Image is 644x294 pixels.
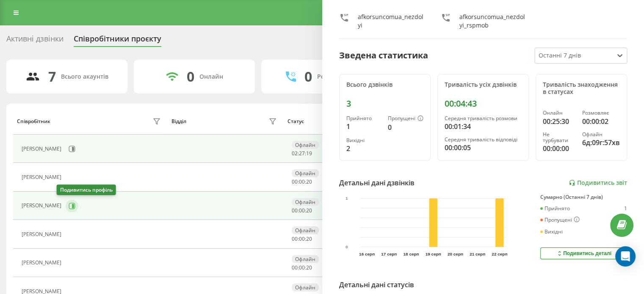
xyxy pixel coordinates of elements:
[543,110,575,116] div: Онлайн
[339,49,428,62] div: Зведена статистика
[74,34,161,47] div: Співробітники проєкту
[292,265,312,271] div: : :
[346,115,381,121] div: Прийнято
[306,178,312,185] span: 20
[292,179,312,185] div: : :
[615,246,636,267] div: Open Intercom Messenger
[292,226,319,234] div: Офлайн
[339,280,414,290] div: Детальні дані статусів
[287,118,304,124] div: Статус
[6,34,64,47] div: Активні дзвінки
[292,235,298,242] span: 00
[582,116,620,126] div: 00:00:02
[22,231,64,237] div: [PERSON_NAME]
[317,73,358,80] div: Розмовляють
[445,99,522,109] div: 00:04:43
[299,178,305,185] span: 00
[292,198,319,206] div: Офлайн
[292,169,319,177] div: Офлайн
[540,229,563,235] div: Вихідні
[292,141,319,149] div: Офлайн
[22,203,64,209] div: [PERSON_NAME]
[540,247,627,259] button: Подивитись деталі
[306,150,312,157] span: 19
[492,252,507,256] text: 22 серп
[543,132,575,144] div: Не турбувати
[292,208,312,214] div: : :
[22,260,64,266] div: [PERSON_NAME]
[22,174,64,180] div: [PERSON_NAME]
[543,81,620,96] div: Тривалість знаходження в статусах
[292,150,298,157] span: 02
[292,264,298,271] span: 00
[306,207,312,214] span: 20
[582,132,620,137] div: Офлайн
[543,116,575,126] div: 00:25:30
[339,178,415,188] div: Детальні дані дзвінків
[346,137,381,143] div: Вихідні
[306,264,312,271] span: 20
[556,250,611,257] div: Подивитись деталі
[306,235,312,242] span: 20
[540,194,627,200] div: Сумарно (Останні 7 днів)
[304,69,312,85] div: 0
[292,236,312,242] div: : :
[582,137,620,148] div: 6д:09г:57хв
[292,151,312,157] div: : :
[569,179,627,187] a: Подивитись звіт
[403,252,419,256] text: 18 серп
[540,217,580,223] div: Пропущені
[48,69,56,85] div: 7
[540,206,570,212] div: Прийнято
[346,81,423,88] div: Всього дзвінків
[22,146,64,152] div: [PERSON_NAME]
[470,252,485,256] text: 21 серп
[459,13,525,30] div: afkorsuncomua_nezdolyi_rspmob
[445,81,522,88] div: Тривалість усіх дзвінків
[582,110,620,116] div: Розмовляє
[299,235,305,242] span: 00
[346,121,381,132] div: 1
[345,196,348,201] text: 1
[388,115,423,122] div: Пропущені
[445,143,522,153] div: 00:00:05
[346,99,423,109] div: 3
[359,252,375,256] text: 16 серп
[381,252,397,256] text: 17 серп
[17,118,50,124] div: Співробітник
[445,121,522,132] div: 00:01:34
[445,115,522,121] div: Середня тривалість розмови
[199,73,223,80] div: Онлайн
[292,255,319,263] div: Офлайн
[345,245,348,250] text: 0
[346,143,381,154] div: 2
[292,283,319,291] div: Офлайн
[292,178,298,185] span: 00
[624,206,627,212] div: 1
[448,252,463,256] text: 20 серп
[171,118,186,124] div: Відділ
[187,69,194,85] div: 0
[543,143,575,154] div: 00:00:00
[426,252,441,256] text: 19 серп
[61,73,108,80] div: Всього акаунтів
[388,122,423,132] div: 0
[292,207,298,214] span: 00
[299,264,305,271] span: 00
[299,207,305,214] span: 00
[57,184,116,195] div: Подивитись профіль
[299,150,305,157] span: 27
[445,137,522,143] div: Середня тривалість відповіді
[358,13,424,30] div: afkorsuncomua_nezdolyi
